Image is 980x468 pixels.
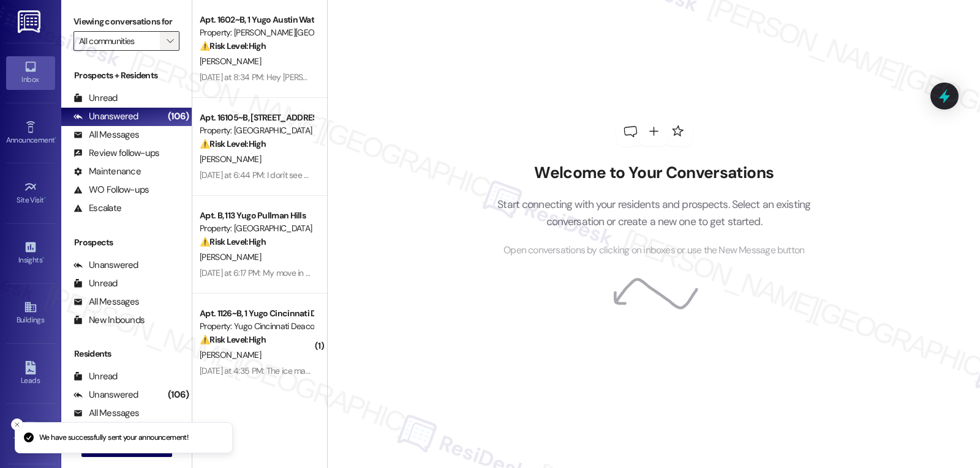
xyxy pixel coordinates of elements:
[167,36,173,46] i: 
[73,12,179,31] label: Viewing conversations for
[200,154,261,165] span: [PERSON_NAME]
[61,347,192,360] div: Residents
[79,31,160,51] input: All communities
[165,107,192,126] div: (106)
[200,349,261,360] span: [PERSON_NAME]
[55,134,56,143] span: •
[73,259,138,272] div: Unanswered
[18,10,43,33] img: ResiDesk Logo
[6,417,55,450] a: Templates •
[200,111,313,124] div: Apt. 16105~B, [STREET_ADDRESS]
[200,307,313,320] div: Apt. 1126~B, 1 Yugo Cincinnati Deacon
[200,56,261,67] span: [PERSON_NAME]
[200,124,313,137] div: Property: [GEOGRAPHIC_DATA]
[73,92,118,105] div: Unread
[73,184,149,196] div: WO Follow-ups
[44,194,46,202] span: •
[6,177,55,210] a: Site Visit •
[165,385,192,404] div: (106)
[200,169,744,180] div: [DATE] at 6:44 PM: I don't see any visible holes or damage, I think it's coming from a line in th...
[200,334,266,345] strong: ⚠️ Risk Level: High
[200,222,313,235] div: Property: [GEOGRAPHIC_DATA]
[39,433,188,444] p: We have successfully sent your announcement!
[503,243,804,258] span: Open conversations by clicking on inboxes or use the New Message button
[6,237,55,270] a: Insights •
[73,314,145,327] div: New Inbounds
[200,251,261,262] span: [PERSON_NAME]
[6,357,55,390] a: Leads
[73,277,118,290] div: Unread
[73,202,121,215] div: Escalate
[200,13,313,26] div: Apt. 1602~B, 1 Yugo Austin Waterloo
[73,370,118,383] div: Unread
[42,254,44,262] span: •
[61,236,192,249] div: Prospects
[200,320,313,333] div: Property: Yugo Cincinnati Deacon
[73,388,138,401] div: Unanswered
[73,407,139,420] div: All Messages
[200,26,313,39] div: Property: [PERSON_NAME][GEOGRAPHIC_DATA]
[73,128,139,141] div: All Messages
[200,209,313,222] div: Apt. B, 113 Yugo Pullman Hills
[6,56,55,89] a: Inbox
[200,40,266,51] strong: ⚠️ Risk Level: High
[479,196,829,231] p: Start connecting with your residents and prospects. Select an existing conversation or create a n...
[73,147,159,160] div: Review follow-ups
[200,236,266,247] strong: ⚠️ Risk Level: High
[6,297,55,330] a: Buildings
[200,365,368,376] div: [DATE] at 4:35 PM: The ice machine wasn't fixed
[479,163,829,183] h2: Welcome to Your Conversations
[11,418,23,431] button: Close toast
[73,165,141,178] div: Maintenance
[61,69,192,82] div: Prospects + Residents
[73,295,139,308] div: All Messages
[73,110,138,123] div: Unanswered
[200,138,266,149] strong: ⚠️ Risk Level: High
